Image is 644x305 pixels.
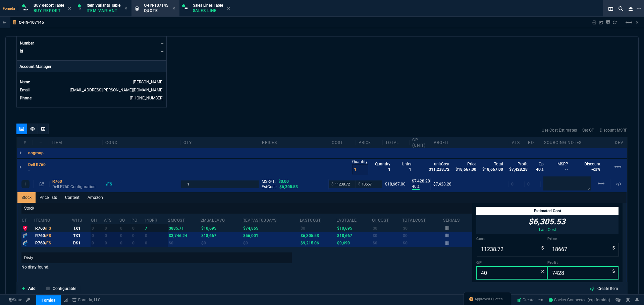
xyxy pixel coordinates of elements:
[34,3,64,8] span: Buy Report Table
[133,80,163,84] a: [PERSON_NAME]
[34,215,72,224] th: ItemNo
[227,6,230,11] nx-icon: Close Tab
[36,192,61,203] a: Price lists
[91,218,97,223] abbr: Total units in inventory.
[262,184,326,189] div: EstCost:
[19,20,44,25] p: Q-FN-107145
[336,232,372,239] td: $18,667
[243,218,277,223] abbr: Total revenue past 60 days
[72,232,91,239] td: TX1
[131,218,137,223] abbr: Total units on open Purchase Orders
[585,284,624,293] a: Create Item
[21,203,472,214] p: Stock
[168,239,200,247] td: $0
[636,20,639,25] a: Hide Workbench
[84,192,107,203] a: Amazon
[614,163,622,171] mat-icon: Example home icon
[476,260,547,265] label: GP
[28,150,44,156] p: nogroup
[19,48,164,55] tr: undefined
[402,224,443,232] td: $0
[300,224,336,232] td: $0
[87,8,120,13] p: Item Variant
[17,61,166,72] p: Account Manager
[597,179,605,187] mat-icon: Example home icon
[606,5,616,13] nx-icon: Split Panels
[21,264,292,270] p: No disty found.
[119,239,131,247] td: 0
[119,224,131,232] td: 0
[410,137,431,148] div: GP (unit)
[352,159,368,164] p: Quantity
[24,181,26,187] p: 1
[242,232,299,239] td: $56,001
[385,181,406,187] div: $18,667.00
[72,239,91,247] td: DS1
[200,239,243,247] td: $0
[161,41,163,46] a: --
[336,239,372,247] td: $9,690
[549,297,610,303] a: zUuRzT_s7KkQ5Br1AAEX
[33,140,49,145] div: --
[70,297,103,303] a: msbcCompanyName
[582,127,594,133] a: Set GP
[20,80,30,84] span: Name
[34,8,64,13] p: Buy Report
[70,88,163,92] a: [EMAIL_ADDRESS][PERSON_NAME][DOMAIN_NAME]
[104,232,119,239] td: 0
[300,239,336,247] td: $9,215.06
[35,233,71,238] div: R760
[20,49,23,54] span: id
[144,8,168,13] p: Quote
[61,192,84,203] a: Content
[103,140,181,145] div: cond
[131,239,144,247] td: 0
[372,218,389,223] abbr: Avg Cost of Inventory on-hand
[412,184,420,190] p: 40%
[525,140,541,145] div: PO
[19,40,164,47] tr: undefined
[19,79,164,85] tr: undefined
[626,5,635,13] nx-icon: Close Workbench
[17,192,36,203] a: Stock
[52,179,100,184] div: R760
[19,95,164,101] tr: undefined
[20,88,30,92] span: Email
[611,140,627,145] div: dev
[104,224,119,232] td: 0
[35,240,71,246] div: R760
[35,226,71,231] div: R760
[547,260,619,265] label: Profit
[547,236,619,242] label: Price
[193,8,223,13] p: Sales Line
[262,179,326,184] div: MSRP1:
[168,218,185,223] abbr: Avg cost of all PO invoices for 2 months
[7,297,24,303] a: Global State
[49,140,103,145] div: Item
[549,298,610,302] span: Socket Connected (erp-fornida)
[476,236,547,242] label: Cost
[336,224,372,232] td: $10,695
[168,224,200,232] td: $885.71
[168,232,200,239] td: $3,746.24
[242,224,299,232] td: $74,865
[104,218,112,223] abbr: Total units in inventory => minus on SO => plus on PO
[443,215,472,224] th: Serials
[279,184,298,189] span: $6,305.53
[278,179,289,184] span: $0.00
[383,140,410,145] div: Total
[72,224,91,232] td: TX1
[3,6,18,11] span: Fornida
[144,224,168,232] td: 7
[104,239,119,247] td: 0
[402,239,443,247] td: $0
[541,140,595,145] div: Sourcing Notes
[372,239,402,247] td: $0
[402,218,426,223] abbr: Total Cost of Units on Hand
[181,140,259,145] div: qty
[511,182,514,186] span: 0
[131,224,144,232] td: 0
[201,218,225,223] abbr: Avg Sale from SO invoices for 2 months
[625,18,633,26] mat-icon: Example home icon
[600,127,628,133] a: Discount MSRP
